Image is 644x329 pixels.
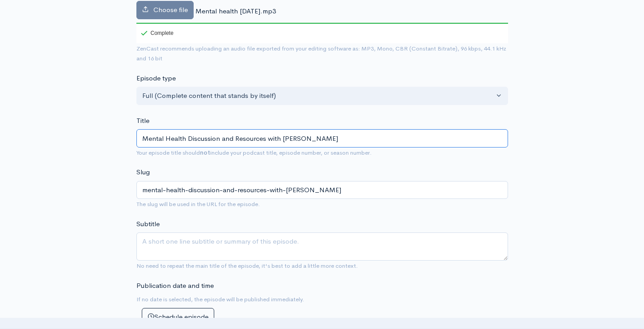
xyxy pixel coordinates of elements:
small: ZenCast recommends uploading an audio file exported from your editing software as: MP3, Mono, CBR... [136,45,506,63]
span: Mental health [DATE].mp3 [195,7,276,15]
small: No need to repeat the main title of the episode, it's best to add a little more context. [136,262,358,270]
label: Slug [136,167,150,177]
span: Choose file [153,5,188,14]
div: Full (Complete content that stands by itself) [142,91,494,101]
input: title-of-episode [136,181,508,199]
div: Complete [141,30,174,36]
input: What is the episode's title? [136,129,508,148]
strong: not [200,149,210,156]
small: Your episode title should include your podcast title, episode number, or season number. [136,149,372,156]
button: Full (Complete content that stands by itself) [136,87,508,105]
label: Publication date and time [136,281,214,291]
div: 100% [136,23,508,24]
button: Schedule episode [142,308,214,326]
label: Subtitle [136,219,160,229]
div: Complete [136,23,175,43]
label: Episode type [136,73,176,84]
small: The slug will be used in the URL for the episode. [136,200,260,208]
small: If no date is selected, the episode will be published immediately. [136,295,304,303]
label: Title [136,116,149,126]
